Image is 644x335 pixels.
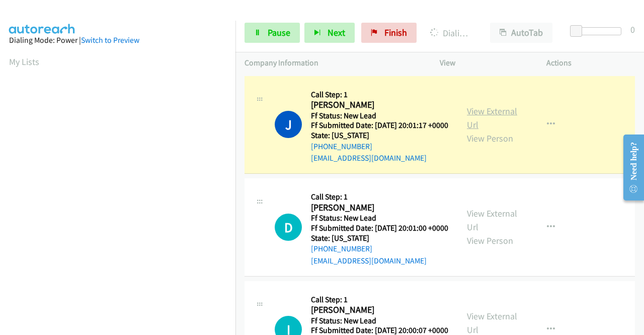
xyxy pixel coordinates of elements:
a: View Person [467,132,513,144]
a: [PHONE_NUMBER] [311,244,372,253]
h5: Call Step: 1 [311,295,448,305]
iframe: Resource Center [615,127,644,208]
p: Company Information [245,57,422,69]
div: 0 [630,23,635,36]
p: Actions [546,57,635,69]
a: Switch to Preview [81,35,139,45]
span: Finish [384,27,407,38]
a: View External Url [467,208,517,233]
h5: State: [US_STATE] [311,130,448,141]
h5: Ff Status: New Lead [311,316,448,326]
button: AutoTab [490,23,552,43]
p: Dialing [PERSON_NAME] [430,26,472,40]
a: My Lists [9,56,39,68]
a: Pause [245,23,300,43]
h1: D [275,214,302,241]
div: Delay between calls (in seconds) [575,27,621,35]
div: The call is yet to be attempted [275,214,302,241]
a: View Person [467,235,513,246]
div: Dialing Mode: Power | [9,34,226,46]
h5: Call Step: 1 [311,90,448,100]
h5: Ff Status: New Lead [311,111,448,121]
span: Next [328,27,345,38]
a: View External Url [467,105,517,130]
h2: [PERSON_NAME] [311,99,445,111]
span: Pause [268,27,290,38]
h5: Call Step: 1 [311,192,448,202]
a: [EMAIL_ADDRESS][DOMAIN_NAME] [311,256,427,265]
h1: J [275,111,302,138]
h2: [PERSON_NAME] [311,304,445,316]
h5: Ff Submitted Date: [DATE] 20:01:17 +0000 [311,120,448,130]
h2: [PERSON_NAME] [311,202,445,214]
button: Next [304,23,355,43]
a: [PHONE_NUMBER] [311,142,372,151]
a: Finish [361,23,417,43]
p: View [440,57,528,69]
h5: State: [US_STATE] [311,233,448,243]
h5: Ff Status: New Lead [311,213,448,223]
a: [EMAIL_ADDRESS][DOMAIN_NAME] [311,153,427,163]
h5: Ff Submitted Date: [DATE] 20:01:00 +0000 [311,223,448,233]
